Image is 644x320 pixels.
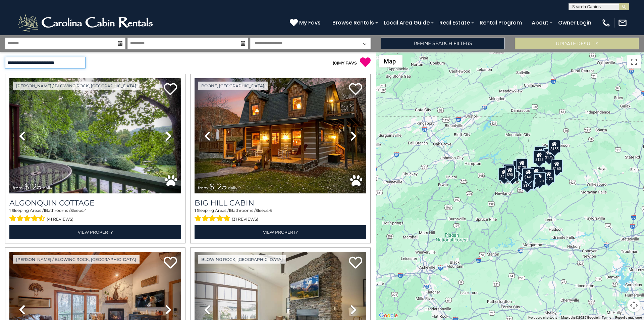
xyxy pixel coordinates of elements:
button: Change map style [379,55,402,67]
a: My Favs [290,18,322,27]
span: ( ) [333,60,338,65]
img: phone-regular-white.png [601,18,611,28]
a: Rental Program [476,17,525,29]
div: $175 [521,176,533,189]
img: thumbnail_163264183.jpeg [9,78,181,193]
a: Report a map error [615,316,642,319]
img: thumbnail_163280488.jpeg [195,78,366,193]
a: [PERSON_NAME] / Blowing Rock, [GEOGRAPHIC_DATA] [13,82,140,90]
a: View Property [195,225,366,239]
span: Map data ©2025 Google [561,316,598,319]
div: $160 [551,159,563,173]
button: Keyboard shortcuts [528,315,557,320]
button: Toggle fullscreen view [627,55,641,68]
span: 1 [9,208,11,213]
a: Refine Search Filters [381,38,505,49]
img: Google [377,311,399,320]
div: $125 [506,168,519,181]
span: 4 [84,208,87,213]
a: View Property [9,225,181,239]
a: Local Area Guide [380,17,433,29]
a: Add to favorites [349,256,362,270]
div: Sleeping Areas / Bathrooms / Sleeps: [9,208,181,224]
span: My Favs [299,18,321,27]
img: White-1-2.png [17,13,156,33]
div: Sleeping Areas / Bathrooms / Sleeps: [195,208,366,224]
span: $125 [209,182,227,191]
a: Boone, [GEOGRAPHIC_DATA] [198,82,268,90]
span: (31 reviews) [232,215,258,224]
a: Real Estate [436,17,473,29]
div: $140 [522,168,534,181]
span: daily [228,185,237,190]
span: 1 [229,208,230,213]
a: Blowing Rock, [GEOGRAPHIC_DATA] [198,255,286,264]
div: $170 [534,146,546,160]
a: (0)MY FAVS [333,60,357,65]
span: 6 [269,208,272,213]
button: Map camera controls [627,299,641,312]
a: Owner Login [555,17,595,29]
a: Big Hill Cabin [195,198,366,208]
a: Algonquin Cottage [9,198,181,208]
div: $85 [503,164,514,177]
span: (41 reviews) [47,215,73,224]
a: Add to favorites [164,82,177,97]
button: Update Results [515,38,639,49]
div: $90 [505,165,515,179]
img: mail-regular-white.png [618,18,627,28]
span: 1 [44,208,45,213]
a: Browse Rentals [329,17,377,29]
div: $175 [543,148,555,162]
span: 0 [334,60,337,65]
span: from [13,185,23,190]
span: daily [43,185,52,190]
div: $170 [543,169,555,183]
div: $170 [516,158,528,172]
a: Add to favorites [164,256,177,270]
a: Open this area in Google Maps (opens a new window) [377,311,399,320]
a: Add to favorites [349,82,362,97]
span: from [198,185,208,190]
div: $170 [530,167,542,180]
span: Map [384,58,396,65]
div: $155 [522,176,534,190]
div: $125 [533,150,545,164]
span: $125 [24,182,42,191]
a: About [528,17,552,29]
a: [PERSON_NAME] / Blowing Rock, [GEOGRAPHIC_DATA] [13,255,140,264]
span: 1 [195,208,196,213]
div: $155 [548,140,560,153]
a: Terms [602,316,611,319]
div: $170 [534,172,546,185]
div: $215 [498,167,511,181]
